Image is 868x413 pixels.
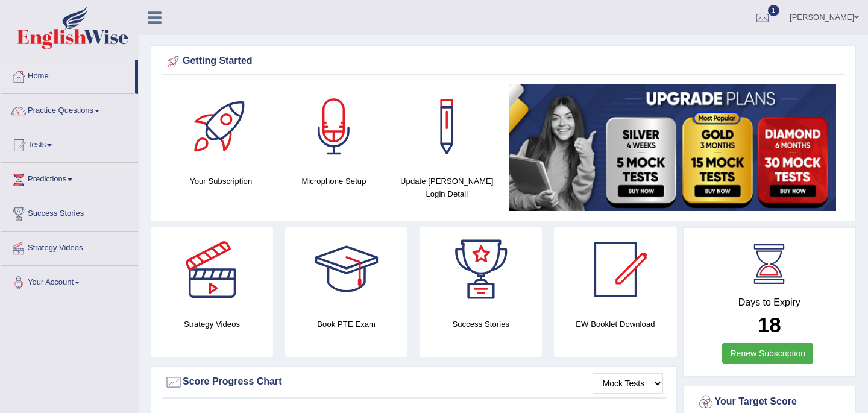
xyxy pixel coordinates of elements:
a: Home [1,60,135,90]
a: Your Account [1,266,138,296]
a: Practice Questions [1,94,138,124]
h4: Book PTE Exam [285,318,407,330]
a: Predictions [1,163,138,193]
h4: Update [PERSON_NAME] Login Detail [397,175,497,200]
a: Renew Subscription [722,343,813,364]
h4: Your Subscription [171,175,271,188]
a: Success Stories [1,197,138,227]
span: 1 [768,5,780,16]
h4: Success Stories [420,318,542,330]
div: Score Progress Chart [165,373,663,391]
h4: Microphone Setup [283,175,384,188]
h4: EW Booklet Download [554,318,676,330]
h4: Days to Expiry [697,297,843,308]
div: Getting Started [165,52,842,71]
img: small5.jpg [509,84,836,211]
div: Your Target Score [697,393,843,411]
a: Tests [1,128,138,159]
h4: Strategy Videos [151,318,273,330]
a: Strategy Videos [1,232,138,262]
b: 18 [758,313,781,336]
